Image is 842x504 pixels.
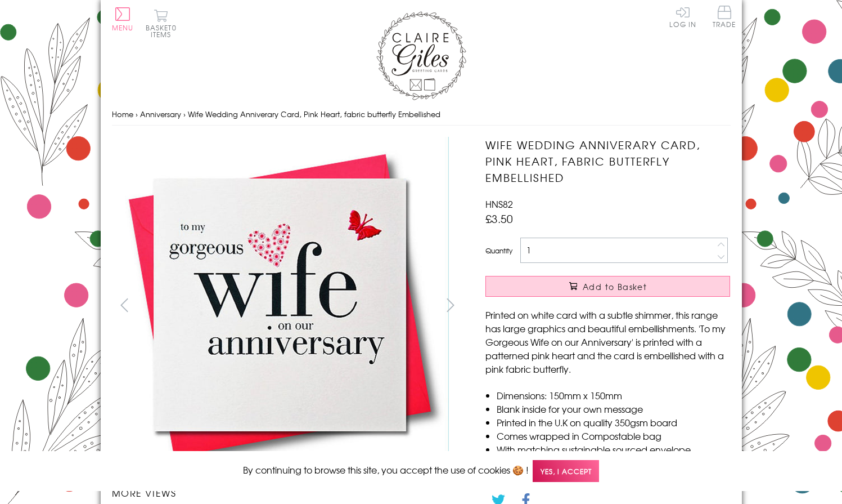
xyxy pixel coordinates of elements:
[111,137,449,474] img: Wife Wedding Anniverary Card, Pink Heart, fabric butterfly Embellished
[112,109,133,119] a: Home
[485,246,512,256] label: Quantity
[136,109,138,119] span: ›
[183,109,186,119] span: ›
[376,11,466,100] img: Claire Giles Greetings Cards
[438,292,463,318] button: next
[485,308,730,376] p: Printed on white card with a subtle shimmer, this range has large graphics and beautiful embellis...
[669,6,696,28] a: Log In
[485,211,513,226] span: £3.50
[713,6,736,30] a: Trade
[112,486,463,499] h3: More views
[583,281,647,292] span: Add to Basket
[497,389,730,402] li: Dimensions: 150mm x 150mm
[533,460,599,482] span: Yes, I accept
[112,23,134,33] span: Menu
[188,109,440,119] span: Wife Wedding Anniverary Card, Pink Heart, fabric butterfly Embellished
[497,429,730,443] li: Comes wrapped in Compostable bag
[485,276,730,297] button: Add to Basket
[463,137,800,475] img: Wife Wedding Anniverary Card, Pink Heart, fabric butterfly Embellished
[112,103,731,126] nav: breadcrumbs
[151,23,177,39] span: 0 items
[485,197,513,211] span: HNS82
[485,137,730,185] h1: Wife Wedding Anniverary Card, Pink Heart, fabric butterfly Embellished
[497,443,730,456] li: With matching sustainable sourced envelope
[112,292,137,318] button: prev
[497,416,730,429] li: Printed in the U.K on quality 350gsm board
[713,6,736,28] span: Trade
[140,109,181,119] a: Anniversary
[112,7,134,31] button: Menu
[497,402,730,416] li: Blank inside for your own message
[146,9,177,38] button: Basket0 items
